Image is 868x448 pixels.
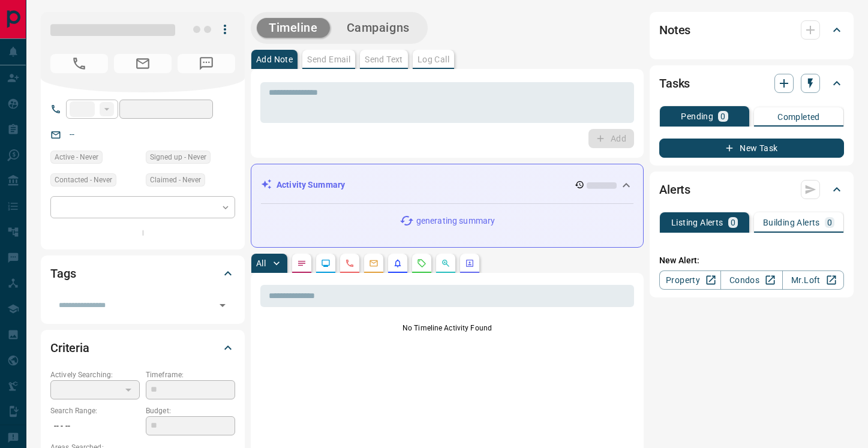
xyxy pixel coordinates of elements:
svg: Agent Actions [465,258,474,268]
a: -- [70,130,74,139]
div: Tags [50,259,235,288]
button: New Task [659,139,844,158]
svg: Requests [417,258,427,268]
span: No Number [178,54,235,73]
a: Property [659,270,721,290]
p: 0 [827,218,832,227]
p: Timeframe: [146,369,235,380]
p: Actively Searching: [50,369,140,380]
svg: Listing Alerts [393,258,403,268]
p: generating summary [416,215,495,227]
span: Contacted - Never [55,174,112,186]
p: Building Alerts [763,218,820,227]
p: Listing Alerts [671,218,723,227]
p: All [256,259,266,267]
h2: Criteria [50,338,89,357]
svg: Lead Browsing Activity [321,258,331,268]
p: No Timeline Activity Found [260,323,634,333]
div: Notes [659,16,844,44]
h2: Notes [659,20,690,40]
a: Condos [720,270,782,290]
span: No Email [114,54,172,73]
button: Campaigns [335,18,422,38]
p: Pending [681,112,713,121]
p: 0 [720,112,725,121]
svg: Calls [345,258,355,268]
button: Timeline [257,18,330,38]
button: Open [214,297,231,314]
a: Mr.Loft [782,270,844,290]
div: Alerts [659,175,844,204]
p: Add Note [256,55,293,64]
svg: Notes [297,258,307,268]
p: Budget: [146,405,235,416]
div: Tasks [659,69,844,98]
p: Search Range: [50,405,140,416]
span: Active - Never [55,151,98,163]
svg: Emails [369,258,379,268]
p: 0 [731,218,735,227]
h2: Tasks [659,74,690,93]
h2: Alerts [659,180,690,199]
h2: Tags [50,264,76,283]
p: Completed [777,113,820,121]
span: Claimed - Never [150,174,201,186]
span: Signed up - Never [150,151,206,163]
p: -- - -- [50,416,140,436]
span: No Number [50,54,108,73]
p: Activity Summary [277,179,345,191]
div: Activity Summary [261,174,633,196]
p: New Alert: [659,254,844,267]
div: Criteria [50,333,235,362]
svg: Opportunities [441,258,450,268]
